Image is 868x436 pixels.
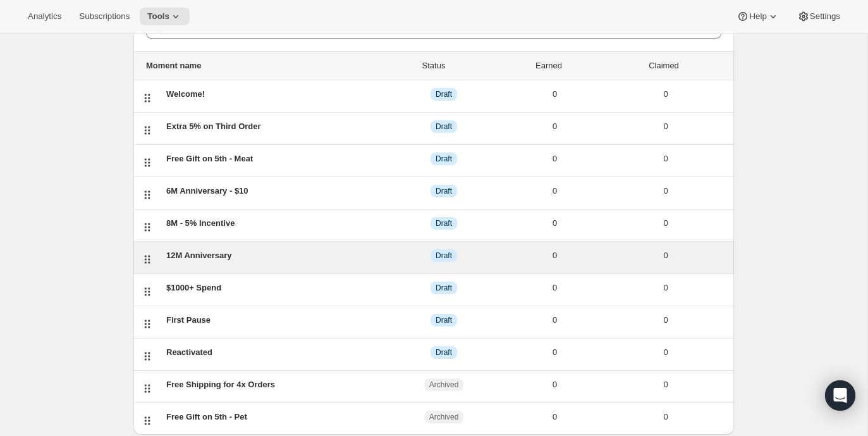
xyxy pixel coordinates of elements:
[610,185,721,197] div: 0
[166,411,388,423] div: Free Gift on 5th - Pet
[749,11,766,22] span: Help
[436,121,452,132] span: Draft
[499,249,611,262] div: 0
[436,154,452,164] span: Draft
[610,314,721,327] div: 0
[499,217,611,230] div: 0
[147,11,169,22] span: Tools
[825,380,855,411] div: Open Intercom Messenger
[610,120,721,133] div: 0
[71,8,137,25] button: Subscriptions
[28,11,61,22] span: Analytics
[436,218,452,228] span: Draft
[610,282,721,294] div: 0
[166,282,388,294] div: $1000+ Spend
[436,315,452,325] span: Draft
[436,251,452,261] span: Draft
[610,378,721,391] div: 0
[146,59,376,72] div: Moment name
[166,378,388,391] div: Free Shipping for 4x Orders
[610,411,721,423] div: 0
[499,153,611,165] div: 0
[166,249,388,262] div: 12M Anniversary
[166,88,388,101] div: Welcome!
[491,59,606,72] div: Earned
[499,120,611,133] div: 0
[499,88,611,101] div: 0
[610,249,721,262] div: 0
[436,89,452,99] span: Draft
[166,346,388,359] div: Reactivated
[166,153,388,165] div: Free Gift on 5th - Meat
[610,153,721,165] div: 0
[499,411,611,423] div: 0
[499,185,611,197] div: 0
[606,59,721,72] div: Claimed
[499,314,611,327] div: 0
[166,185,388,197] div: 6M Anniversary - $10
[499,282,611,294] div: 0
[436,347,452,358] span: Draft
[429,412,459,422] span: Archived
[610,88,721,101] div: 0
[436,186,452,196] span: Draft
[166,217,388,230] div: 8M - 5% Incentive
[610,346,721,359] div: 0
[729,8,786,25] button: Help
[790,8,848,25] button: Settings
[810,11,840,22] span: Settings
[140,8,190,25] button: Tools
[376,59,491,72] div: Status
[499,378,611,391] div: 0
[20,8,69,25] button: Analytics
[166,314,388,327] div: First Pause
[79,11,130,22] span: Subscriptions
[610,217,721,230] div: 0
[429,380,459,390] span: Archived
[166,120,388,133] div: Extra 5% on Third Order
[436,283,452,293] span: Draft
[499,346,611,359] div: 0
